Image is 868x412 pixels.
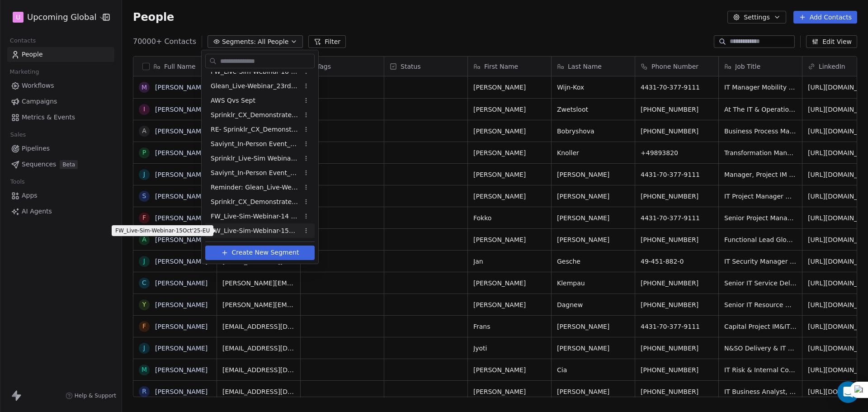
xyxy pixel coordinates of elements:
span: Saviynt_In-Person Event_Sept & [DATE] ([GEOGRAPHIC_DATA]) [211,168,299,178]
button: Create New Segment [205,246,315,260]
span: Sprinklr_Live-Sim Webinar_[DATE] [211,154,299,163]
span: Create New Segment [232,248,299,257]
span: Sprinklr_CX_Demonstrate_Reg_Drive_[DATE] [211,110,299,120]
span: Saviynt_In-Person Event_Sept & [DATE] ([GEOGRAPHIC_DATA]) [211,139,299,149]
span: RE- Sprinklr_CX_Demonstrate_Reg_Drive_[DATE] [211,125,299,134]
span: FW_Live-Sim-Webinar-15Oct'25-EU [211,226,299,236]
span: Glean_Live-Webinar_23rdSept'25 [211,81,299,91]
p: FW_Live-Sim-Webinar-15Oct'25-EU [115,227,210,234]
span: Reminder: Glean_Live-Webinar_23rdSept'25 [211,183,299,192]
span: AWS Qvs Sept [211,96,255,105]
span: FW_Live-Sim-Webinar-14 Oct'25-NA [211,212,299,221]
span: Sprinklr_CX_Demonstrate_Reg_Drive_[DATE] [211,197,299,207]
